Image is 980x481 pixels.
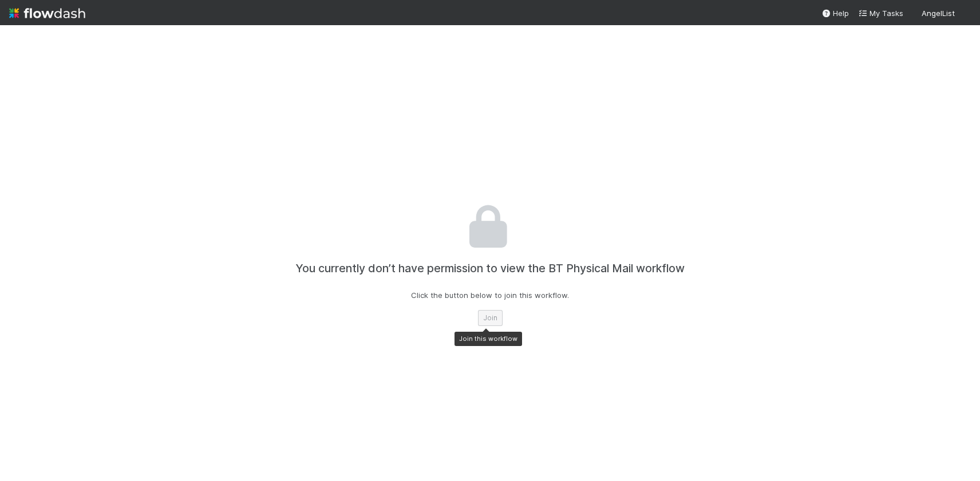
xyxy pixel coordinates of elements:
span: My Tasks [858,9,903,18]
a: My Tasks [858,7,903,19]
span: AngelList [922,9,955,18]
h4: You currently don’t have permission to view the BT Physical Mail workflow [295,262,685,275]
p: Click the button below to join this workflow. [411,289,569,301]
div: Help [821,7,849,19]
img: logo-inverted-e16ddd16eac7371096b0.svg [9,3,85,23]
img: avatar_bbb6177a-485e-445a-ba71-b3b7d77eb495.png [959,8,971,19]
button: Join [478,310,503,326]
